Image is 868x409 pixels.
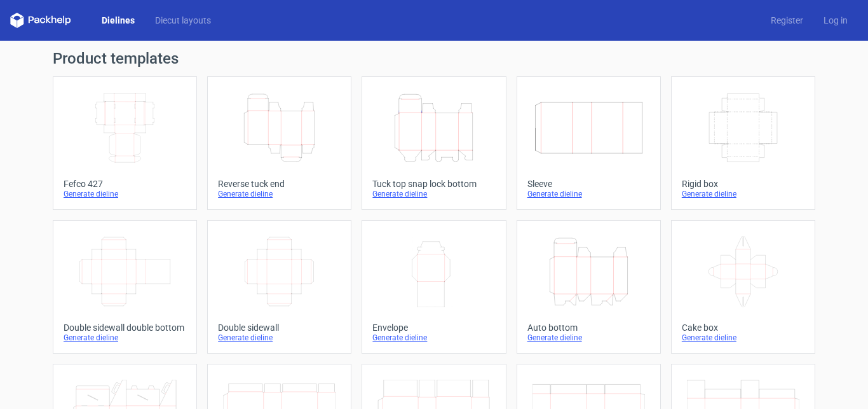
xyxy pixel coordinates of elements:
div: Double sidewall [218,322,341,333]
div: Generate dieline [527,333,650,343]
div: Generate dieline [218,333,341,343]
h1: Product templates [53,51,815,66]
a: Tuck top snap lock bottomGenerate dieline [362,76,506,210]
a: Reverse tuck endGenerate dieline [207,76,351,210]
div: Generate dieline [218,189,341,199]
a: Double sidewall double bottomGenerate dieline [53,220,197,354]
div: Generate dieline [682,189,804,199]
div: Generate dieline [372,333,495,343]
div: Fefco 427 [64,179,186,189]
a: Fefco 427Generate dieline [53,76,197,210]
div: Double sidewall double bottom [64,322,186,333]
a: Dielines [92,14,145,27]
div: Generate dieline [682,333,804,343]
div: Generate dieline [527,189,650,199]
div: Generate dieline [64,333,186,343]
a: Cake boxGenerate dieline [671,220,815,354]
div: Auto bottom [527,322,650,333]
a: Auto bottomGenerate dieline [517,220,661,354]
div: Cake box [682,322,804,333]
a: Rigid boxGenerate dieline [671,76,815,210]
a: Log in [813,14,858,27]
a: Diecut layouts [145,14,221,27]
div: Reverse tuck end [218,179,341,189]
a: SleeveGenerate dieline [517,76,661,210]
div: Rigid box [682,179,804,189]
div: Envelope [372,322,495,333]
div: Tuck top snap lock bottom [372,179,495,189]
div: Generate dieline [64,189,186,199]
div: Sleeve [527,179,650,189]
a: EnvelopeGenerate dieline [362,220,506,354]
a: Double sidewallGenerate dieline [207,220,351,354]
div: Generate dieline [372,189,495,199]
a: Register [761,14,813,27]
